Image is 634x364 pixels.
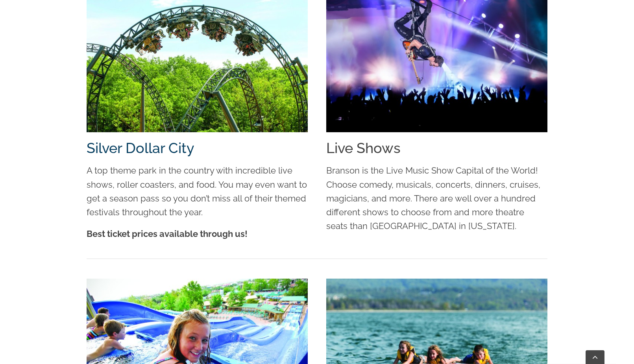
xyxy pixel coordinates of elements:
[326,138,547,158] h2: Live Shows
[87,229,248,239] strong: Best ticket prices available through us!
[87,140,194,156] a: Silver Dollar City
[87,164,308,219] p: A top theme park in the country with incredible live shows, roller coasters, and food. You may ev...
[326,164,547,233] p: Branson is the Live Music Show Capital of the World! Choose comedy, musicals, concerts, dinners, ...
